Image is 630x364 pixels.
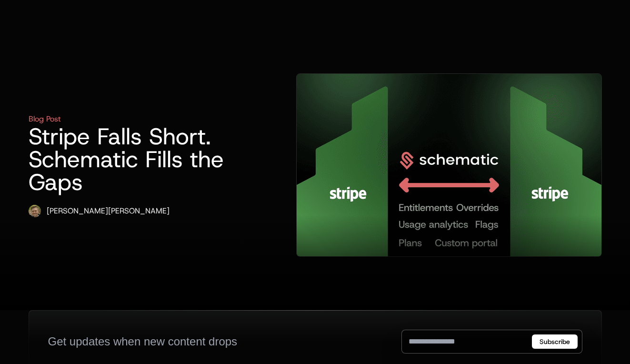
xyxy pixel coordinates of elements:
img: Pillar - Stripe + Schematic [297,74,601,256]
img: Ryan Echternacht [29,205,41,217]
div: [PERSON_NAME] [PERSON_NAME] [47,205,170,217]
div: Blog Post [29,113,61,125]
a: Blog PostStripe Falls Short. Schematic Fills the GapsRyan Echternacht[PERSON_NAME][PERSON_NAME]Pi... [29,73,602,257]
div: Get updates when new content drops [48,334,238,349]
button: Subscribe [532,334,578,349]
h1: Stripe Falls Short. Schematic Fills the Gaps [29,125,235,193]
